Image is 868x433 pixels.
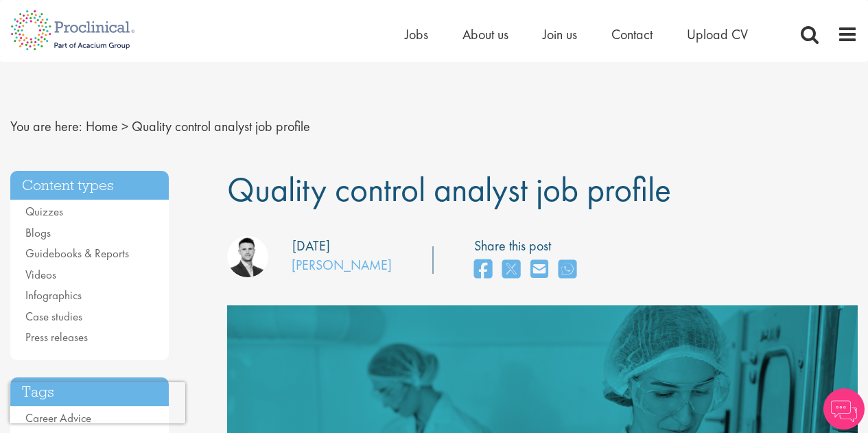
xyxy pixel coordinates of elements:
[292,236,330,256] div: [DATE]
[474,255,492,285] a: share on facebook
[10,377,169,407] h3: Tags
[462,25,508,43] a: About us
[25,309,82,324] a: Case studies
[132,117,310,135] span: Quality control analyst job profile
[10,117,82,135] span: You are here:
[292,256,392,274] a: [PERSON_NAME]
[227,236,268,277] img: Joshua Godden
[543,25,577,43] a: Join us
[25,204,63,219] a: Quizzes
[25,267,56,282] a: Videos
[530,255,548,285] a: share on email
[86,117,118,135] a: breadcrumb link
[10,171,169,200] h3: Content types
[474,236,583,256] label: Share this post
[611,25,653,43] a: Contact
[823,388,865,430] img: Chatbot
[25,329,88,344] a: Press releases
[10,382,185,423] iframe: reCAPTCHA
[227,167,671,211] span: Quality control analyst job profile
[25,246,129,261] a: Guidebooks & Reports
[405,25,428,43] a: Jobs
[502,255,520,285] a: share on twitter
[121,117,128,135] span: >
[25,225,51,240] a: Blogs
[687,25,748,43] a: Upload CV
[559,255,576,285] a: share on whats app
[25,288,82,303] a: Infographics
